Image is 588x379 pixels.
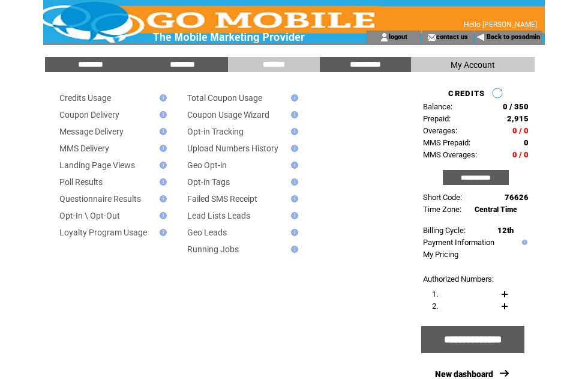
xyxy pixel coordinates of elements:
[423,205,461,214] span: Time Zone:
[451,60,495,70] span: My Account
[497,226,514,235] span: 12th
[59,211,120,220] a: Opt-In \ Opt-Out
[423,193,462,202] span: Short Code:
[423,126,457,135] span: Overages:
[156,212,167,219] img: help.gif
[423,238,494,247] a: Payment Information
[476,32,485,42] img: backArrow.gif
[59,194,141,204] a: Questionnaire Results
[524,138,529,147] span: 0
[187,160,227,170] a: Geo Opt-in
[287,94,298,102] img: help.gif
[475,205,517,214] span: Central Time
[156,229,167,236] img: help.gif
[156,178,167,186] img: help.gif
[512,126,529,135] span: 0 / 0
[287,111,298,118] img: help.gif
[187,194,257,204] a: Failed SMS Receipt
[464,20,537,29] span: Hello [PERSON_NAME]
[187,110,269,120] a: Coupon Usage Wizard
[59,93,111,103] a: Credits Usage
[423,226,466,235] span: Billing Cycle:
[287,128,298,135] img: help.gif
[380,32,389,42] img: account_icon.gif
[156,128,167,135] img: help.gif
[287,212,298,219] img: help.gif
[187,93,262,103] a: Total Coupon Usage
[432,302,438,311] span: 2.
[287,145,298,152] img: help.gif
[187,177,230,187] a: Opt-in Tags
[423,114,451,123] span: Prepaid:
[427,32,436,42] img: contact_us_icon.gif
[59,144,109,153] a: MMS Delivery
[432,290,438,299] span: 1.
[287,162,298,169] img: help.gif
[436,32,468,40] a: contact us
[156,111,167,118] img: help.gif
[519,240,527,245] img: help.gif
[423,138,470,147] span: MMS Prepaid:
[59,160,135,170] a: Landing Page Views
[435,369,493,379] a: New dashboard
[287,178,298,186] img: help.gif
[448,89,485,98] span: CREDITS
[423,150,477,159] span: MMS Overages:
[287,195,298,202] img: help.gif
[389,32,407,40] a: logout
[156,162,167,169] img: help.gif
[423,274,494,283] span: Authorized Numbers:
[187,228,227,237] a: Geo Leads
[487,33,540,41] a: Back to posadmin
[505,193,529,202] span: 76626
[423,102,452,111] span: Balance:
[59,228,147,237] a: Loyalty Program Usage
[59,127,124,136] a: Message Delivery
[156,195,167,202] img: help.gif
[512,150,529,159] span: 0 / 0
[503,102,529,111] span: 0 / 350
[287,229,298,236] img: help.gif
[59,177,103,187] a: Poll Results
[187,244,239,254] a: Running Jobs
[287,246,298,253] img: help.gif
[59,110,119,120] a: Coupon Delivery
[156,145,167,152] img: help.gif
[156,94,167,102] img: help.gif
[187,144,278,153] a: Upload Numbers History
[507,114,529,123] span: 2,915
[187,211,250,220] a: Lead Lists Leads
[187,127,244,136] a: Opt-in Tracking
[423,250,458,259] a: My Pricing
